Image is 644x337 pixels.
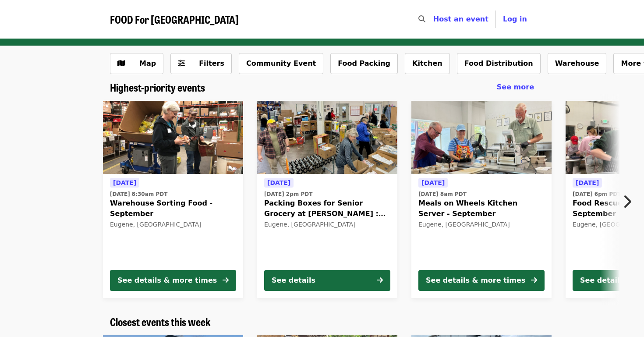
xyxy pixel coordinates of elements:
[418,221,545,228] div: Eugene, [GEOGRAPHIC_DATA]
[457,53,541,74] button: Food Distribution
[418,270,545,291] button: See details & more times
[103,101,243,298] a: See details for "Warehouse Sorting Food - September"
[503,15,527,23] span: Log in
[103,316,541,328] div: Closest events this week
[110,53,163,74] button: Show map view
[548,53,607,74] button: Warehouse
[113,179,136,186] span: [DATE]
[264,221,390,228] div: Eugene, [GEOGRAPHIC_DATA]
[615,189,644,214] button: Next item
[257,101,397,174] img: Packing Boxes for Senior Grocery at Bailey Hill : September organized by FOOD For Lane County
[411,101,552,298] a: See details for "Meals on Wheels Kitchen Server - September"
[110,314,211,329] span: Closest events this week
[223,276,229,284] i: arrow-right icon
[117,59,125,67] i: map icon
[239,53,323,74] button: Community Event
[170,53,232,74] button: Filters (0 selected)
[267,179,290,186] span: [DATE]
[272,275,315,286] div: See details
[110,221,236,228] div: Eugene, [GEOGRAPHIC_DATA]
[497,82,534,92] a: See more
[496,11,534,28] button: Log in
[377,276,383,284] i: arrow-right icon
[117,275,217,286] div: See details & more times
[264,198,390,219] span: Packing Boxes for Senior Grocery at [PERSON_NAME] : September
[199,59,224,67] span: Filters
[431,9,438,30] input: Search
[497,83,534,91] span: See more
[418,15,425,23] i: search icon
[623,193,631,210] i: chevron-right icon
[103,81,541,94] div: Highest-priority events
[257,101,397,298] a: See details for "Packing Boxes for Senior Grocery at Bailey Hill : September"
[405,53,450,74] button: Kitchen
[531,276,537,284] i: arrow-right icon
[110,13,239,26] a: FOOD For [GEOGRAPHIC_DATA]
[139,59,156,67] span: Map
[411,101,552,174] img: Meals on Wheels Kitchen Server - September organized by FOOD For Lane County
[110,316,211,328] a: Closest events this week
[110,190,167,198] time: [DATE] 8:30am PDT
[418,198,545,219] span: Meals on Wheels Kitchen Server - September
[110,198,236,219] span: Warehouse Sorting Food - September
[426,275,525,286] div: See details & more times
[110,270,236,291] button: See details & more times
[110,81,205,94] a: Highest-priority events
[264,270,390,291] button: See details
[103,101,243,174] img: Warehouse Sorting Food - September organized by FOOD For Lane County
[178,59,185,67] i: sliders-h icon
[573,190,621,198] time: [DATE] 6pm PDT
[418,190,467,198] time: [DATE] 8am PDT
[330,53,398,74] button: Food Packing
[576,179,599,186] span: [DATE]
[110,79,205,95] span: Highest-priority events
[421,179,445,186] span: [DATE]
[110,11,239,27] span: FOOD For [GEOGRAPHIC_DATA]
[264,190,312,198] time: [DATE] 2pm PDT
[433,15,488,23] a: Host an event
